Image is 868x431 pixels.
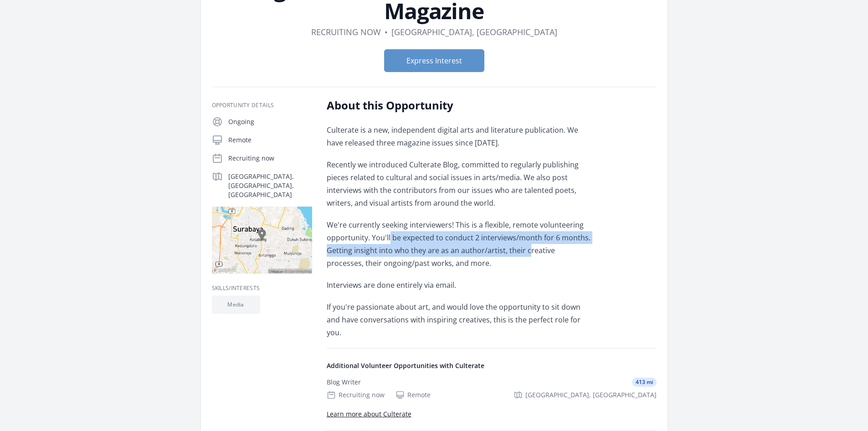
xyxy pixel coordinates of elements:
div: Recruiting now [327,390,385,400]
p: Culterate is a new, independent digital arts and literature publication. We have released three m... [327,124,593,149]
span: [GEOGRAPHIC_DATA], [GEOGRAPHIC_DATA] [525,390,657,400]
dd: Recruiting now [311,26,381,38]
h3: Skills/Interests [212,285,312,292]
p: If you're passionate about art, and would love the opportunity to sit down and have conversations... [327,301,593,339]
div: Remote [395,390,431,400]
p: Recruiting now [228,154,312,163]
a: Blog Writer 413 mi Recruiting now Remote [GEOGRAPHIC_DATA], [GEOGRAPHIC_DATA] [323,370,660,407]
p: Ongoing [228,117,312,126]
dd: [GEOGRAPHIC_DATA], [GEOGRAPHIC_DATA] [391,26,557,38]
p: Recently we introduced Culterate Blog, committed to regularly publishing pieces related to cultur... [327,158,593,209]
h3: Opportunity Details [212,102,312,109]
div: Blog Writer [327,378,361,387]
p: [GEOGRAPHIC_DATA], [GEOGRAPHIC_DATA], [GEOGRAPHIC_DATA] [228,172,312,199]
div: • [385,26,388,38]
p: We're currently seeking interviewers! This is a flexible, remote volunteering opportunity. You'll... [327,218,593,270]
img: Map [212,207,312,274]
li: Media [212,296,260,314]
p: Interviews are done entirely via email. [327,279,593,291]
a: Learn more about Culterate [327,410,411,418]
button: Express Interest [384,49,484,72]
span: 413 mi [632,378,657,387]
p: Remote [228,135,312,145]
h2: About this Opportunity [327,98,593,113]
h4: Additional Volunteer Opportunities with Culterate [327,361,657,370]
